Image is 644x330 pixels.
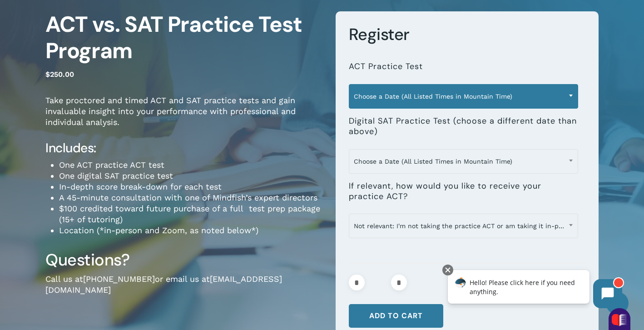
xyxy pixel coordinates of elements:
[349,84,578,109] span: Choose a Date (All Listed Times in Mountain Time)
[59,203,322,225] li: $100 credited toward future purchase of a full test prep package (15+ of tutoring)
[59,225,322,236] li: Location (*in-person and Zoom, as noted below*)
[59,181,322,192] li: In-depth score break-down for each test
[349,149,578,174] span: Choose a Date (All Listed Times in Mountain Time)
[349,116,578,137] label: Digital SAT Practice Test (choose a different date than above)
[59,160,322,170] li: One ACT practice ACT test
[349,181,578,202] label: If relevant, how would you like to receive your practice ACT?
[45,95,322,140] p: Take proctored and timed ACT and SAT practice tests and gain invaluable insight into your perform...
[349,87,578,106] span: Choose a Date (All Listed Times in Mountain Time)
[349,152,578,171] span: Choose a Date (All Listed Times in Mountain Time)
[83,274,155,284] a: [PHONE_NUMBER]
[438,263,631,317] iframe: Chatbot
[349,304,443,328] button: Add to cart
[349,61,423,72] label: ACT Practice Test
[59,170,322,181] li: One digital SAT practice test
[45,250,322,270] h3: Questions?
[45,11,322,64] h1: ACT vs. SAT Practice Test Program
[349,214,578,238] span: Not relevant: I'm not taking the practice ACT or am taking it in-person
[45,70,50,79] span: $
[45,274,322,308] p: Call us at or email us at
[45,70,74,79] bdi: 250.00
[349,216,578,235] span: Not relevant: I'm not taking the practice ACT or am taking it in-person
[59,192,322,203] li: A 45-minute consultation with one of Mindfish’s expert directors
[367,275,388,290] input: Product quantity
[45,140,322,156] h4: Includes:
[349,24,585,45] h3: Register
